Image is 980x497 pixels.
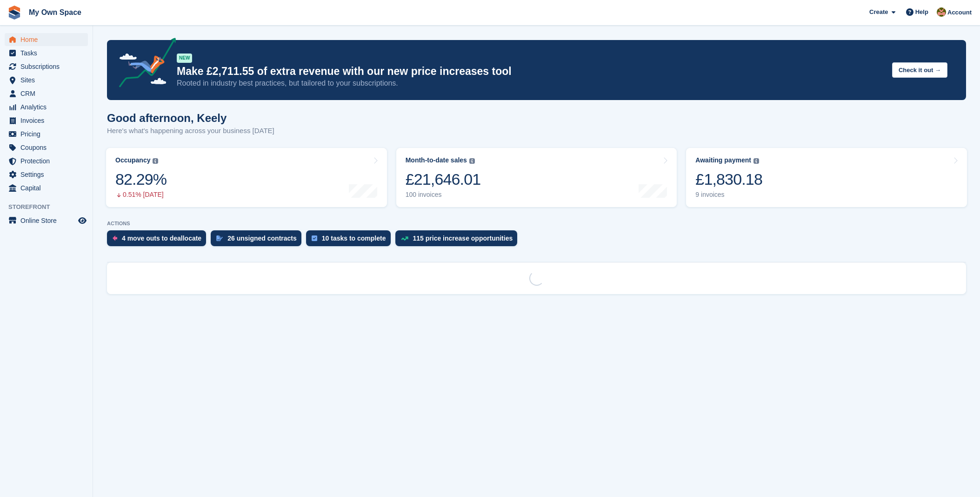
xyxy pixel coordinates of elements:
[115,156,150,164] div: Occupancy
[396,148,677,207] a: Month-to-date sales £21,646.01 100 invoices
[413,235,513,242] div: 115 price increase opportunities
[5,154,88,168] a: menu
[892,62,947,78] button: Check it out →
[753,158,759,164] img: icon-info-grey-7440780725fd019a000dd9b08b2336e03edf1995a4989e88bcd33f0948082b44.svg
[5,87,88,100] a: menu
[5,101,88,114] a: menu
[937,7,946,17] img: Keely Collin
[686,148,967,207] a: Awaiting payment £1,830.18 9 invoices
[177,78,885,88] p: Rooted in industry best practices, but tailored to your subscriptions.
[5,181,88,195] a: menu
[107,126,274,136] p: Here's what's happening across your business [DATE]
[5,214,88,227] a: menu
[20,47,76,60] span: Tasks
[947,8,972,17] span: Account
[695,156,751,164] div: Awaiting payment
[177,54,192,63] div: NEW
[20,181,76,195] span: Capital
[8,202,93,212] span: Storefront
[306,230,395,251] a: 10 tasks to complete
[113,235,117,241] img: move_outs_to_deallocate_icon-f764333ba52eb49d3ac5e1228854f67142a1ed5810a6f6cc68b1a99e826820c5.svg
[20,168,76,181] span: Settings
[312,235,317,241] img: task-75834270c22a3079a89374b754ae025e5fb1db73e45f91037f5363f120a921f8.svg
[20,101,76,114] span: Analytics
[395,230,522,251] a: 115 price increase opportunities
[406,156,467,164] div: Month-to-date sales
[406,170,481,189] div: £21,646.01
[107,230,211,251] a: 4 move outs to deallocate
[20,114,76,127] span: Invoices
[20,128,76,141] span: Pricing
[211,230,306,251] a: 26 unsigned contracts
[20,74,76,87] span: Sites
[695,191,762,199] div: 9 invoices
[20,214,76,227] span: Online Store
[7,6,21,20] img: stora-icon-8386f47178a22dfd0bd8f6a31ec36ba5ce8667c1dd55bd0f319d3a0aa187defe.svg
[20,33,76,46] span: Home
[20,87,76,100] span: CRM
[111,38,176,91] img: price-adjustments-announcement-icon-8257ccfd72463d97f412b2fc003d46551f7dbcb40ab6d574587a9cd5c0d94...
[122,235,201,242] div: 4 move outs to deallocate
[406,191,481,199] div: 100 invoices
[915,7,928,17] span: Help
[20,60,76,73] span: Subscriptions
[401,236,408,241] img: price_increase_opportunities-93ffe204e8149a01c8c9dc8f82e8f89637d9d84a8eef4429ea346261dce0b2c0.svg
[20,141,76,154] span: Coupons
[77,215,88,226] a: Preview store
[5,141,88,154] a: menu
[177,65,885,78] p: Make £2,711.55 of extra revenue with our new price increases tool
[5,47,88,60] a: menu
[5,168,88,181] a: menu
[5,128,88,141] a: menu
[5,33,88,46] a: menu
[20,154,76,168] span: Protection
[322,235,386,242] div: 10 tasks to complete
[869,7,888,17] span: Create
[5,74,88,87] a: menu
[695,170,762,189] div: £1,830.18
[115,170,167,189] div: 82.29%
[227,235,297,242] div: 26 unsigned contracts
[153,158,158,164] img: icon-info-grey-7440780725fd019a000dd9b08b2336e03edf1995a4989e88bcd33f0948082b44.svg
[106,148,387,207] a: Occupancy 82.29% 0.51% [DATE]
[469,158,475,164] img: icon-info-grey-7440780725fd019a000dd9b08b2336e03edf1995a4989e88bcd33f0948082b44.svg
[216,235,223,241] img: contract_signature_icon-13c848040528278c33f63329250d36e43548de30e8caae1d1a13099fd9432cc5.svg
[107,112,274,124] h1: Good afternoon, Keely
[115,191,167,199] div: 0.51% [DATE]
[25,5,85,20] a: My Own Space
[107,221,966,227] p: ACTIONS
[5,60,88,73] a: menu
[5,114,88,127] a: menu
